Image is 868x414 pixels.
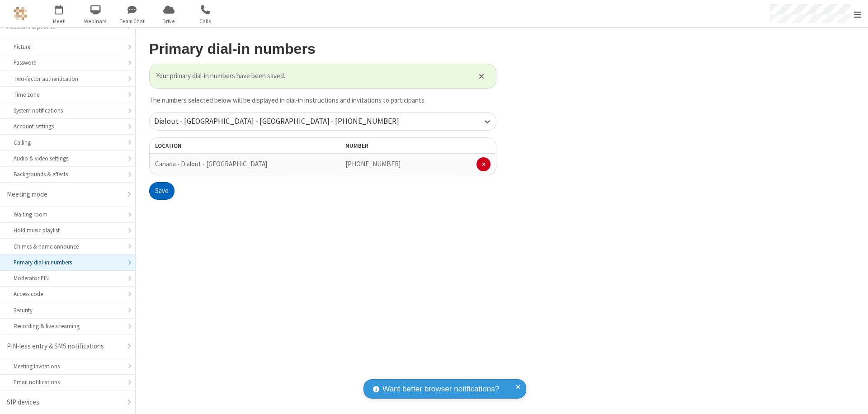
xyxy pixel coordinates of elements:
div: Meeting mode [7,189,122,200]
span: Dialout - [GEOGRAPHIC_DATA] - [GEOGRAPHIC_DATA] - [PHONE_NUMBER] [154,116,399,126]
span: Meet [42,17,76,25]
div: Calling [14,138,122,147]
div: Account settings [14,122,122,131]
div: Access code [14,290,122,298]
div: Waiting room [14,210,122,219]
th: Location [149,137,288,154]
div: System notifications [14,106,122,115]
div: Security [14,306,122,315]
span: Calls [189,17,222,25]
div: Recording & live streaming [14,322,122,330]
span: Drive [152,17,186,25]
div: Backgrounds & effects [14,170,122,179]
div: SIP devices [7,397,122,408]
button: Close alert [474,69,489,83]
span: Webinars [79,17,113,25]
div: Two-factor authentication [14,75,122,83]
td: Canada - Dialout - [GEOGRAPHIC_DATA] [149,154,288,175]
div: Chimes & name announce [14,242,122,251]
div: Moderator PIN [14,274,122,282]
p: The numbers selected below will be displayed in dial-in instructions and invitations to participa... [149,95,496,106]
div: Audio & video settings [14,154,122,163]
h2: Primary dial-in numbers [149,41,496,57]
div: Email notifications [14,378,122,386]
div: Hold music playlist [14,226,122,235]
img: QA Selenium DO NOT DELETE OR CHANGE [14,7,27,20]
div: Picture [14,42,122,51]
span: Your primary dial-in numbers have been saved. [156,71,467,81]
span: [PHONE_NUMBER] [345,160,401,168]
div: Password [14,58,122,67]
div: PIN-less entry & SMS notifications [7,341,122,352]
span: Want better browser notifications? [382,383,499,395]
button: Save [149,182,175,200]
div: Meeting Invitations [14,362,122,371]
div: Primary dial-in numbers [14,258,122,267]
span: Team Chat [115,17,149,25]
th: Number [340,137,496,154]
div: Time zone [14,90,122,99]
